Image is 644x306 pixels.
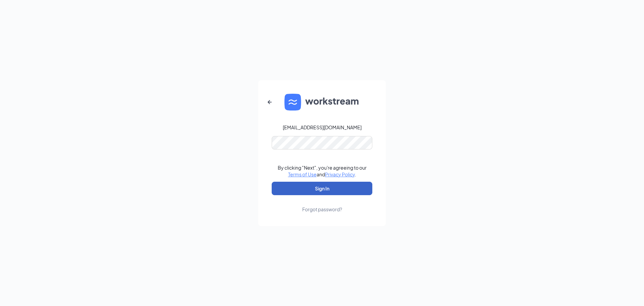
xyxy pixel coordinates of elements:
[283,124,362,131] div: [EMAIL_ADDRESS][DOMAIN_NAME]
[284,94,360,111] img: WS logo and Workstream text
[266,98,274,106] svg: ArrowLeftNew
[288,171,317,177] a: Terms of Use
[302,195,342,213] a: Forgot password?
[302,206,342,213] div: Forgot password?
[278,164,367,178] div: By clicking "Next", you're agreeing to our and .
[272,182,372,195] button: Sign In
[262,94,278,110] button: ArrowLeftNew
[325,171,355,177] a: Privacy Policy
